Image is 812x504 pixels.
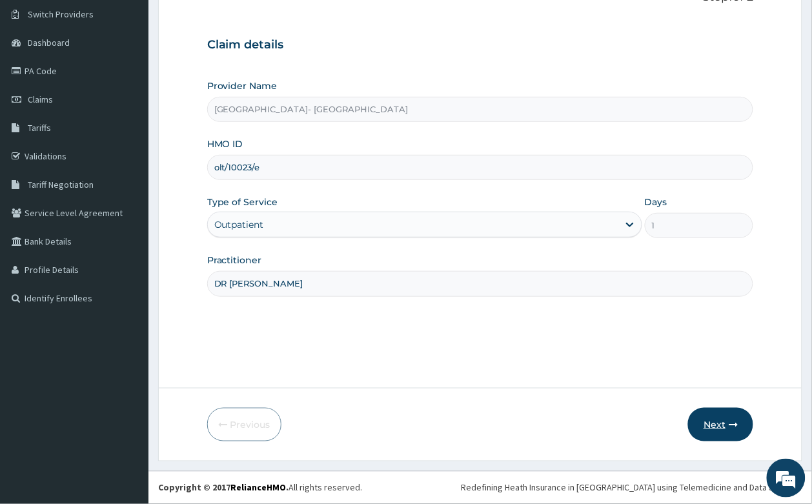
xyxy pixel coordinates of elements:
[214,218,264,231] div: Outpatient
[207,155,754,180] input: Enter HMO ID
[28,94,53,105] span: Claims
[207,408,281,441] button: Previous
[28,8,94,20] span: Switch Providers
[75,163,178,293] span: We're online!
[28,37,70,48] span: Dashboard
[207,137,243,150] label: HMO ID
[645,196,667,208] label: Days
[212,6,243,37] div: Minimize live chat window
[24,65,52,97] img: d_794563401_company_1708531726252_794563401
[28,179,94,190] span: Tariff Negotiation
[688,408,753,441] button: Next
[230,482,286,494] a: RelianceHMO
[207,254,262,267] label: Practitioner
[28,122,51,134] span: Tariffs
[461,481,802,494] div: Redefining Heath Insurance in [GEOGRAPHIC_DATA] using Telemedicine and Data Science!
[207,79,278,92] label: Provider Name
[207,196,278,208] label: Type of Service
[207,271,754,296] input: Enter Name
[6,352,246,398] textarea: Type your message and hit 'Enter'
[158,482,289,494] strong: Copyright © 2017 .
[148,471,812,504] footer: All rights reserved.
[207,38,754,52] h3: Claim details
[67,72,217,89] div: Chat with us now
